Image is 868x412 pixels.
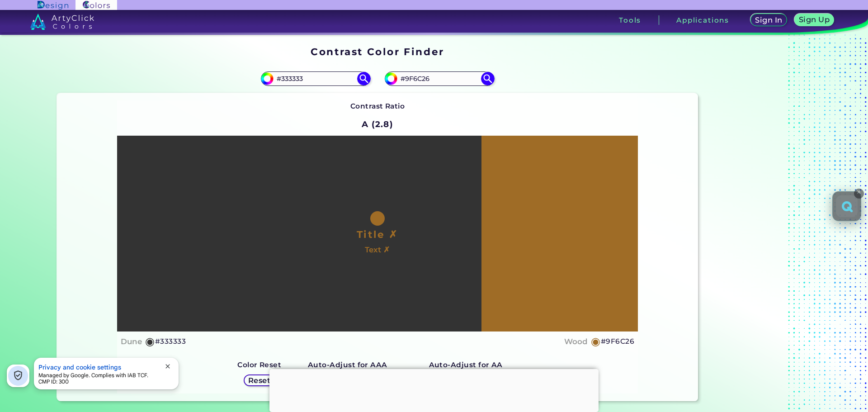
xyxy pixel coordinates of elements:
strong: Auto-Adjust for AA [429,360,503,369]
h4: Text ✗ [365,243,390,256]
img: icon search [357,72,371,85]
img: icon search [481,72,495,85]
img: ArtyClick Design logo [38,1,68,9]
h5: Reset [249,377,269,384]
iframe: Advertisement [269,369,599,410]
strong: Contrast Ratio [350,102,405,110]
button: Close floating button [854,189,864,199]
a: Sign In [752,14,786,26]
h5: Sign In [756,17,781,24]
img: logo_artyclick_colors_white.svg [30,14,94,30]
h3: Tools [619,17,641,24]
h1: Title ✗ [357,227,398,241]
button: Open extension features [836,195,858,217]
h5: #333333 [155,336,186,347]
h5: Sign Up [800,16,828,23]
h4: Dune [121,335,142,348]
strong: Auto-Adjust for AAA [308,360,387,369]
strong: Color Reset [237,360,281,369]
input: type color 2.. [397,72,481,85]
a: Sign Up [796,14,832,26]
iframe: Advertisement [702,43,815,405]
h3: Applications [676,17,729,24]
h2: A (2.8) [358,114,397,134]
h5: ◉ [145,336,155,347]
input: type color 1.. [274,72,358,85]
h1: Contrast Color Finder [311,45,444,58]
h5: #9F6C26 [601,336,634,347]
h5: ◉ [591,336,601,347]
h4: Wood [564,335,588,348]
